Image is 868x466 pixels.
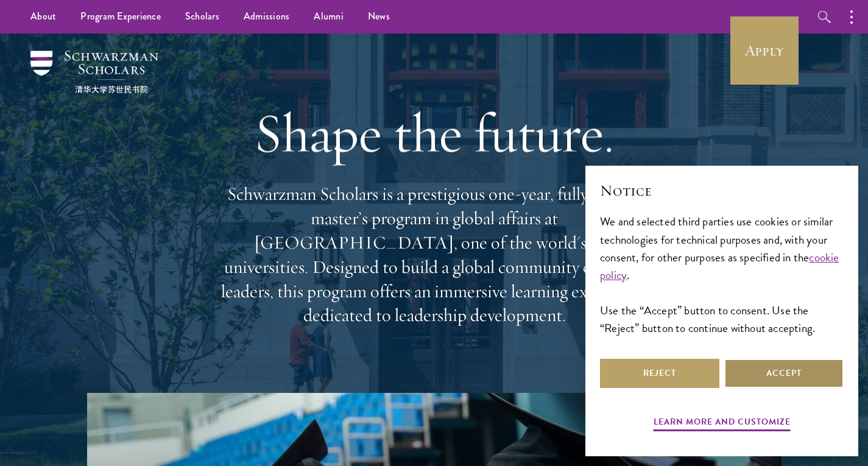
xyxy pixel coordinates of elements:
img: Schwarzman Scholars [30,51,158,93]
h1: Shape the future. [215,99,654,167]
a: cookie policy [600,249,839,284]
button: Accept [724,359,844,388]
div: We and selected third parties use cookies or similar technologies for technical purposes and, wit... [600,213,844,336]
button: Learn more and customize [654,414,791,433]
h2: Notice [600,180,844,201]
a: Apply [730,16,799,85]
p: Schwarzman Scholars is a prestigious one-year, fully funded master’s program in global affairs at... [215,182,654,328]
button: Reject [600,359,719,388]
